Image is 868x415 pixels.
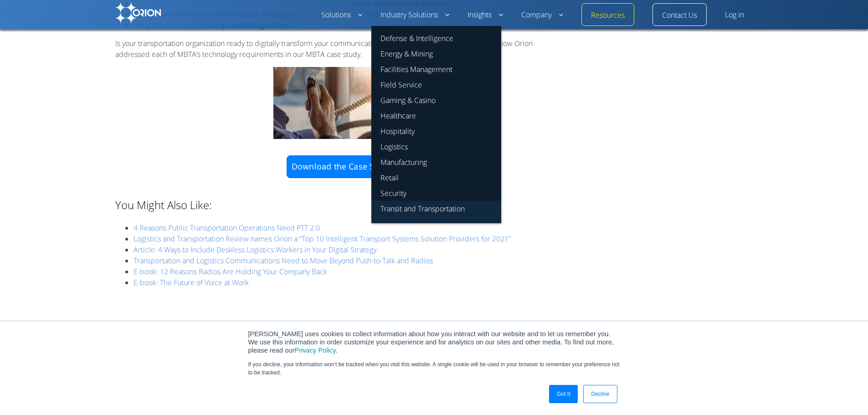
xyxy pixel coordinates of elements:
a: Transit and Transportation [371,201,501,223]
a: Gaming & Casino [371,92,501,108]
a: Facilities Management [371,61,501,77]
b: Adept and GoogleMaps [209,20,290,30]
a: Contact Us [662,10,697,21]
span: [PERSON_NAME] uses cookies to collect information about how you interact with our website and to ... [248,330,614,354]
a: E-book: 12 Reasons Radios Are Holding Your Company Back [134,266,327,277]
a: Industry Solutions [380,10,449,20]
a: Security [371,185,501,201]
img: Orion [115,2,161,23]
a: Hospitality [371,123,501,139]
a: Manufacturing [371,154,501,170]
a: Energy & Mining [371,46,501,61]
a: Field Service [371,77,501,92]
a: Decline [583,385,617,403]
a: Retail [371,170,501,185]
p: Is your transportation organization ready to digitally transform your communications and operatio... [115,38,568,60]
a: Insights [467,10,503,20]
a: 4 Reasons Public Transportation Operations Need PTT 2.0 [134,223,320,233]
a: Solutions [321,10,362,20]
a: Log in [725,10,744,20]
p: If you decline, your information won’t be tracked when you visit this website. A single cookie wi... [248,360,620,377]
a: Download the Case Study [287,155,396,178]
a: Privacy Policy [294,347,335,354]
a: Company [521,10,563,20]
img: MBTA Case Study - Transportation Operations - Orion [273,67,410,139]
iframe: Chat Widget [704,309,868,415]
a: Healthcare [371,108,501,123]
a: Transportation and Logistics Communications Need to Move Beyond Push-to-Talk and Radios [134,256,433,266]
a: Article: 4 Ways to Include Deskless Logistics Workers in Your Digital Strategy [134,245,376,255]
a: Resources [591,10,625,21]
a: E-book: The Future of Voice at Work [134,277,249,288]
a: Logistics [371,139,501,154]
a: Logistics and Transportation Review names Orion a “Top 10 Intelligent Transport Systems Solution ... [134,234,511,244]
a: Defense & Intelligence [371,26,501,46]
h3: You Might Also Like: [115,198,568,211]
a: Got It [549,385,578,403]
